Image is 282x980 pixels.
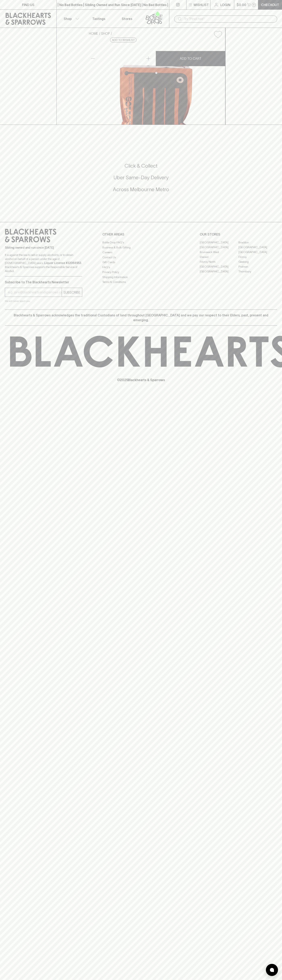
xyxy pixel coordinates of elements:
[101,32,110,35] a: SHOP
[261,2,279,7] p: Checkout
[238,250,277,254] a: [GEOGRAPHIC_DATA]
[85,10,113,28] a: Tastings
[200,259,238,264] a: Fitzroy North
[8,313,274,322] p: Blackhearts & Sparrows acknowledges the traditional Custodians of land throughout [GEOGRAPHIC_DAT...
[102,255,180,260] a: Contact Us
[200,269,238,274] a: [GEOGRAPHIC_DATA]
[122,16,132,21] p: Stores
[5,146,277,214] div: Call to action block
[200,250,238,254] a: Brunswick West
[102,275,180,279] a: Shipping Information
[156,51,225,66] button: ADD TO CART
[238,240,277,245] a: Braddon
[102,245,180,250] a: Business & Bulk Gifting
[113,10,141,28] a: Stores
[220,2,230,7] p: Login
[238,259,277,264] a: Geelong
[92,16,105,21] p: Tastings
[184,16,274,22] input: Try "Pinot noir"
[5,246,82,250] p: Sibling owned and run since [DATE]
[102,260,180,265] a: Gift Cards
[102,240,180,245] a: Bottle Drop FAQ's
[102,270,180,275] a: Privacy Policy
[102,250,180,255] a: Careers
[238,245,277,250] a: [GEOGRAPHIC_DATA]
[110,38,136,42] button: Add to wishlist
[5,253,82,273] p: It is against the law to sell or supply alcohol to, or to obtain alcohol on behalf of a person un...
[44,261,81,265] strong: Liquor License #32064953
[253,4,255,6] p: 0
[200,240,238,245] a: [GEOGRAPHIC_DATA]
[270,968,274,972] img: bubble-icon
[200,232,277,237] p: OUR STORES
[212,29,224,40] button: Add to wishlist
[238,254,277,259] a: Fitzroy
[8,289,62,296] input: e.g. jane@blackheartsandsparrows.com.au
[237,2,246,7] p: $0.00
[5,299,82,303] p: We will never spam you
[102,265,180,270] a: FAQ's
[238,269,277,274] a: Thornbury
[102,232,180,237] p: OTHER AREAS
[22,2,34,7] p: FIND US
[89,32,98,35] a: HOME
[62,288,82,297] button: SUBSCRIBE
[63,290,80,295] p: SUBSCRIBE
[200,264,238,269] a: [GEOGRAPHIC_DATA]
[102,280,180,285] a: Terms & Conditions
[194,2,209,7] p: Wishlist
[5,163,277,169] h5: Click & Collect
[200,245,238,250] a: [GEOGRAPHIC_DATA]
[180,56,201,61] p: ADD TO CART
[238,264,277,269] a: Prahran
[57,10,85,28] button: Shop
[5,280,82,285] p: Subscribe to The Blackhearts Newsletter
[5,174,277,181] h5: Uber Same-Day Delivery
[64,16,72,21] p: Shop
[86,41,225,125] img: 31094.png
[5,186,277,193] h5: Across Melbourne Metro
[200,254,238,259] a: Elwood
